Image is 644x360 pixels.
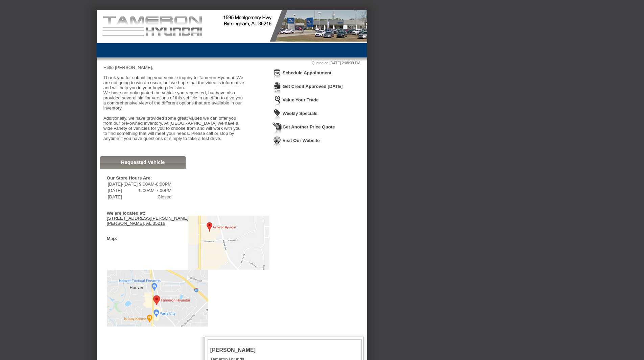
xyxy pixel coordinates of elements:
div: Quoted on [DATE] 2:08:39 PM [103,61,360,65]
a: Get Another Price Quote [283,124,335,129]
td: 9:00AM-7:00PM [139,188,172,193]
div: We are located at: [107,211,266,216]
img: Icon_ScheduleAppointment.png [272,68,282,81]
div: Hello [PERSON_NAME], Thank you for submitting your vehicle inquiry to Tameron Hyundai. We are not... [103,65,245,146]
div: Map: [107,236,117,241]
div: Our Store Hours Are: [107,175,266,181]
img: Icon_TradeInAppraisal.png [272,95,282,108]
td: 9:00AM-8:00PM [139,181,172,187]
td: [DATE] [108,194,138,200]
a: [STREET_ADDRESS][PERSON_NAME][PERSON_NAME], AL 35216 [107,216,188,226]
a: Visit Our Website [283,138,320,143]
td: [DATE] [108,188,138,193]
img: Icon_VisitWebsite.png [272,136,282,148]
a: Weekly Specials [283,111,317,116]
img: Icon_WeeklySpecials.png [272,109,282,121]
a: Get Credit Approved [DATE] [283,84,343,89]
img: Map to Tameron Hyundai [188,216,269,270]
td: Closed [139,194,172,200]
a: Schedule Appointment [283,70,332,75]
img: Icon_GetQuote.png [272,122,282,135]
img: Icon_CreditApproval.png [272,82,282,94]
td: [DATE]-[DATE] [108,181,138,187]
a: Requested Vehicle [121,160,165,165]
a: Value Your Trade [283,97,319,102]
div: [PERSON_NAME] [210,347,359,353]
